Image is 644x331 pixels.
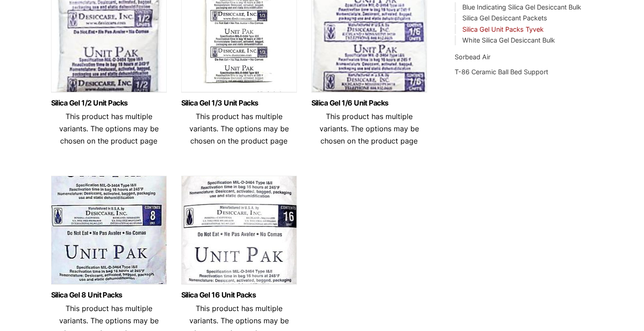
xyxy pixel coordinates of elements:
a: White Silica Gel Desiccant Bulk [462,36,555,44]
span: This product has multiple variants. The options may be chosen on the product page [320,112,419,145]
a: Blue Indicating Silica Gel Desiccant Bulk [462,3,581,11]
a: Silica Gel 1/3 Unit Packs [181,99,297,107]
a: Silica Gel 1/2 Unit Packs [51,99,167,107]
a: T-86 Ceramic Ball Bed Support [455,68,548,76]
a: Sorbead Air [455,53,490,61]
a: Silica Gel 16 Unit Packs [181,291,297,299]
span: This product has multiple variants. The options may be chosen on the product page [189,112,289,145]
a: Silica Gel Unit Packs Tyvek [462,25,544,33]
a: Silica Gel Desiccant Packets [462,14,547,22]
span: This product has multiple variants. The options may be chosen on the product page [59,112,159,145]
a: Silica Gel 8 Unit Packs [51,291,167,299]
a: Silica Gel 1/6 Unit Packs [311,99,427,107]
